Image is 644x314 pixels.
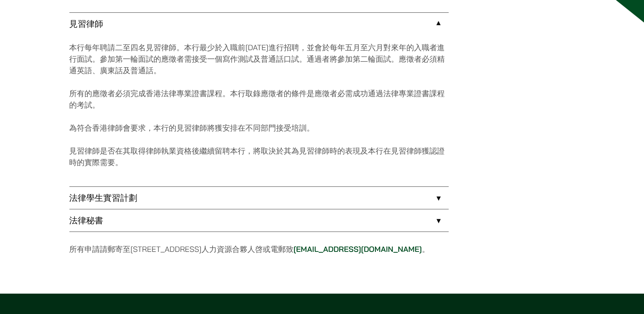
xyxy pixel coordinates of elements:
p: 本行每年聘請二至四名見習律師。本行最少於入職前[DATE]進行招聘，並會於每年五月至六月對來年的入職者進行面試。參加第一輪面試的應徵者需接受一個寫作測試及普通話口試。通過者將參加第二輪面試。應徵... [69,42,449,76]
p: 為符合香港律師會要求，本行的見習律師將獲安排在不同部門接受培訓。 [69,122,449,134]
a: 法律秘書 [69,209,449,231]
a: 法律學生實習計劃 [69,187,449,209]
a: [EMAIL_ADDRESS][DOMAIN_NAME] [293,244,422,254]
p: 所有申請請郵寄至[STREET_ADDRESS]人力資源合夥人啓或電郵致 。 [69,243,449,255]
p: 所有的應徵者必須完成香港法律專業證書課程。本行取錄應徵者的條件是應徵者必需成功通過法律專業證書課程的考試。 [69,88,449,111]
a: 見習律師 [69,13,449,35]
div: 見習律師 [69,35,449,186]
p: 見習律師是否在其取得律師執業資格後繼續留聘本行，將取決於其為見習律師時的表現及本行在見習律師獲認證時的實際需要。 [69,145,449,168]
